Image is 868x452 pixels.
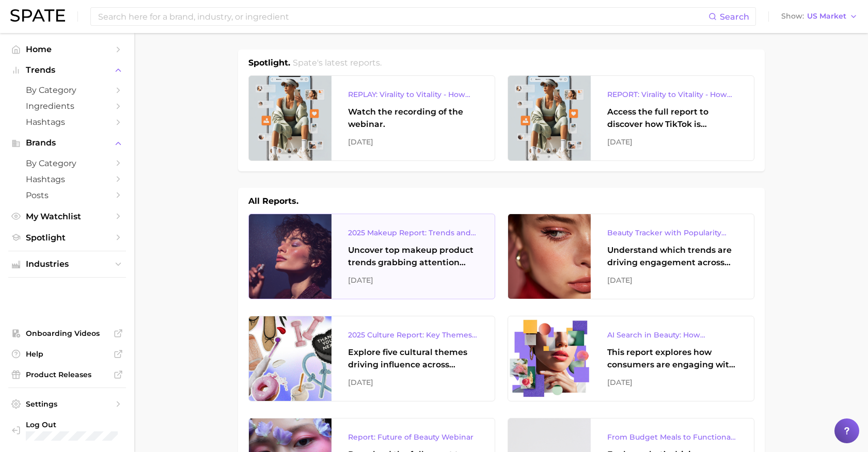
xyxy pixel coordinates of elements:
[26,117,108,127] span: Hashtags
[8,114,126,130] a: Hashtags
[607,274,737,286] div: [DATE]
[607,136,737,148] div: [DATE]
[720,12,749,22] span: Search
[248,214,495,299] a: 2025 Makeup Report: Trends and Brands to WatchUncover top makeup product trends grabbing attentio...
[607,431,737,443] div: From Budget Meals to Functional Snacks: Food & Beverage Trends Shaping Consumer Behavior This Sch...
[607,227,737,239] div: Beauty Tracker with Popularity Index
[10,9,65,22] img: SPATE
[8,187,126,203] a: Posts
[26,66,108,75] span: Trends
[248,316,495,401] a: 2025 Culture Report: Key Themes That Are Shaping Consumer DemandExplore five cultural themes driv...
[26,138,108,148] span: Brands
[348,346,478,371] div: Explore five cultural themes driving influence across beauty, food, and pop culture.
[8,98,126,114] a: Ingredients
[248,57,290,69] h1: Spotlight.
[26,329,108,338] span: Onboarding Videos
[8,396,126,412] a: Settings
[8,417,126,444] a: Log out. Currently logged in with e-mail sarah@cobigelow.com.
[508,75,754,161] a: REPORT: Virality to Vitality - How TikTok is Driving Wellness DiscoveryAccess the full report to ...
[8,171,126,187] a: Hashtags
[607,244,737,269] div: Understand which trends are driving engagement across platforms in the skin, hair, makeup, and fr...
[97,8,708,25] input: Search here for a brand, industry, or ingredient
[26,212,108,221] span: My Watchlist
[807,13,846,19] span: US Market
[26,260,108,269] span: Industries
[607,106,737,131] div: Access the full report to discover how TikTok is reshaping the wellness landscape, from product d...
[348,244,478,269] div: Uncover top makeup product trends grabbing attention across eye, lip, and face makeup, and the br...
[348,136,478,148] div: [DATE]
[8,208,126,224] a: My Watchlist
[8,256,126,272] button: Industries
[26,349,108,359] span: Help
[508,214,754,299] a: Beauty Tracker with Popularity IndexUnderstand which trends are driving engagement across platfor...
[779,10,860,23] button: ShowUS Market
[607,376,737,389] div: [DATE]
[26,399,108,409] span: Settings
[8,155,126,171] a: by Category
[26,85,108,95] span: by Category
[26,158,108,168] span: by Category
[607,346,737,371] div: This report explores how consumers are engaging with AI-powered search tools — and what it means ...
[26,420,118,429] span: Log Out
[348,329,478,341] div: 2025 Culture Report: Key Themes That Are Shaping Consumer Demand
[8,230,126,246] a: Spotlight
[607,88,737,101] div: REPORT: Virality to Vitality - How TikTok is Driving Wellness Discovery
[508,316,754,401] a: AI Search in Beauty: How Consumers Are Using ChatGPT vs. Google SearchThis report explores how co...
[26,190,108,200] span: Posts
[348,274,478,286] div: [DATE]
[293,57,382,69] h2: Spate's latest reports.
[348,227,478,239] div: 2025 Makeup Report: Trends and Brands to Watch
[26,233,108,243] span: Spotlight
[8,135,126,151] button: Brands
[348,88,478,101] div: REPLAY: Virality to Vitality - How TikTok is Driving Wellness Discovery
[8,346,126,362] a: Help
[8,41,126,57] a: Home
[348,106,478,131] div: Watch the recording of the webinar.
[8,62,126,78] button: Trends
[348,376,478,389] div: [DATE]
[348,431,478,443] div: Report: Future of Beauty Webinar
[8,367,126,382] a: Product Releases
[26,101,108,111] span: Ingredients
[26,370,108,379] span: Product Releases
[26,44,108,54] span: Home
[26,174,108,184] span: Hashtags
[248,195,298,207] h1: All Reports.
[8,326,126,341] a: Onboarding Videos
[607,329,737,341] div: AI Search in Beauty: How Consumers Are Using ChatGPT vs. Google Search
[781,13,804,19] span: Show
[8,82,126,98] a: by Category
[248,75,495,161] a: REPLAY: Virality to Vitality - How TikTok is Driving Wellness DiscoveryWatch the recording of the...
